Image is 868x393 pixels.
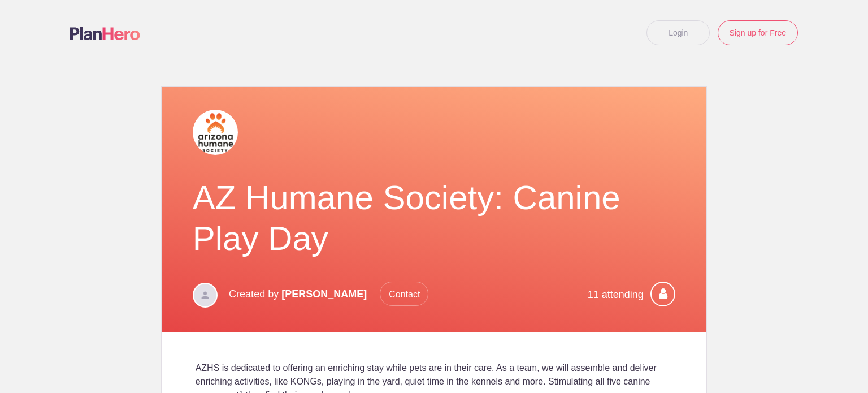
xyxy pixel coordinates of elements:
p: 11 attending [588,282,644,307]
p: Created by [229,282,428,306]
a: Login [646,20,710,45]
img: Logo small [193,110,238,155]
span: Contact [380,282,428,306]
img: Logo main planhero [70,27,140,40]
img: Davatar [193,283,218,308]
span: [PERSON_NAME] [281,288,367,300]
a: Sign up for Free [718,20,798,45]
h1: AZ Humane Society: Canine Play Day [193,178,676,259]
